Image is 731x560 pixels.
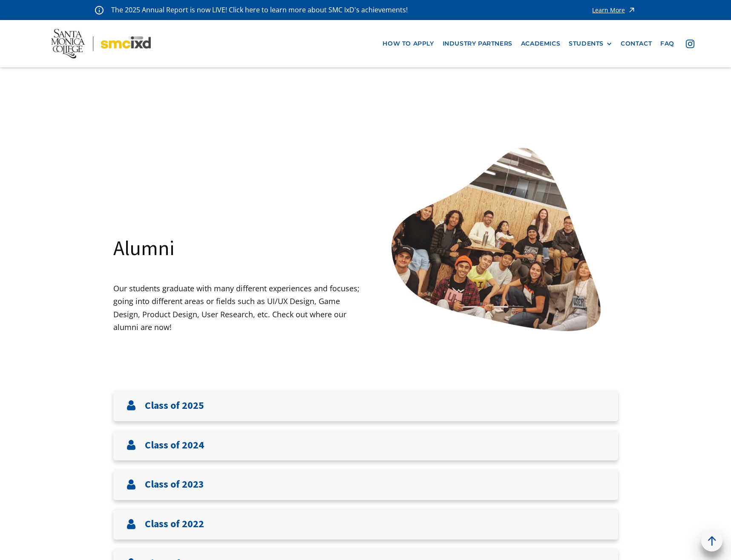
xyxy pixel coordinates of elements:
[113,235,174,261] h1: Alumni
[111,4,409,16] p: The 2025 Annual Report is now LIVE! Click here to learn more about SMC IxD's achievements!
[438,36,517,52] a: industry partners
[517,36,564,52] a: Academics
[701,530,722,551] a: back to top
[126,440,136,450] img: User icon
[592,4,636,16] a: Learn More
[126,480,136,490] img: User icon
[569,40,612,47] div: STUDENTS
[686,40,694,48] img: icon - instagram
[381,131,619,355] img: Santa Monica College IxD Students engaging with industry
[616,36,656,52] a: contact
[126,400,136,411] img: User icon
[627,4,636,16] img: icon - arrow - alert
[145,399,204,412] h3: Class of 2025
[145,439,204,451] h3: Class of 2024
[95,6,104,14] img: icon - information - alert
[145,518,204,530] h3: Class of 2022
[592,7,625,13] div: Learn More
[569,40,604,47] div: STUDENTS
[145,478,204,491] h3: Class of 2023
[113,282,366,334] p: Our students graduate with many different experiences and focuses; going into different areas or ...
[656,36,679,52] a: faq
[51,29,151,58] img: Santa Monica College - SMC IxD logo
[126,519,136,529] img: User icon
[378,36,438,52] a: how to apply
